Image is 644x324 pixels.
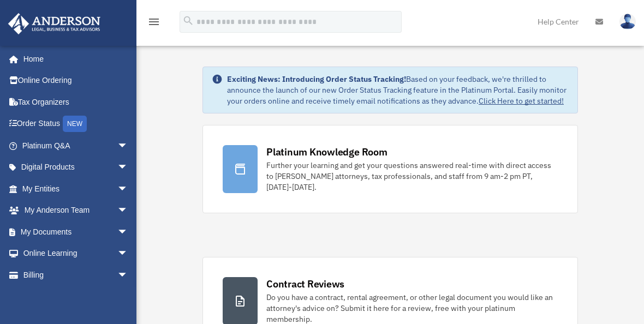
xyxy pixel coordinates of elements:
[117,178,139,200] span: arrow_drop_down
[182,15,194,27] i: search
[8,48,139,70] a: Home
[227,74,569,106] div: Based on your feedback, we're thrilled to announce the launch of our new Order Status Tracking fe...
[266,160,558,193] div: Further your learning and get your questions answered real-time with direct access to [PERSON_NAM...
[8,286,145,308] a: Events Calendar
[117,157,139,179] span: arrow_drop_down
[117,221,139,243] span: arrow_drop_down
[8,243,145,265] a: Online Learningarrow_drop_down
[8,221,145,243] a: My Documentsarrow_drop_down
[117,135,139,157] span: arrow_drop_down
[147,19,160,28] a: menu
[8,200,145,221] a: My Anderson Teamarrow_drop_down
[8,178,145,200] a: My Entitiesarrow_drop_down
[8,70,145,92] a: Online Ordering
[5,13,104,34] img: Anderson Advisors Platinum Portal
[117,243,139,265] span: arrow_drop_down
[619,14,636,29] img: User Pic
[8,91,145,113] a: Tax Organizers
[63,116,87,132] div: NEW
[8,157,145,178] a: Digital Productsarrow_drop_down
[227,74,406,84] strong: Exciting News: Introducing Order Status Tracking!
[202,125,578,213] a: Platinum Knowledge Room Further your learning and get your questions answered real-time with dire...
[8,113,145,135] a: Order StatusNEW
[266,277,344,291] div: Contract Reviews
[8,135,145,157] a: Platinum Q&Aarrow_drop_down
[147,15,160,28] i: menu
[8,264,145,286] a: Billingarrow_drop_down
[266,145,387,159] div: Platinum Knowledge Room
[117,264,139,286] span: arrow_drop_down
[479,96,564,106] a: Click Here to get started!
[117,200,139,222] span: arrow_drop_down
